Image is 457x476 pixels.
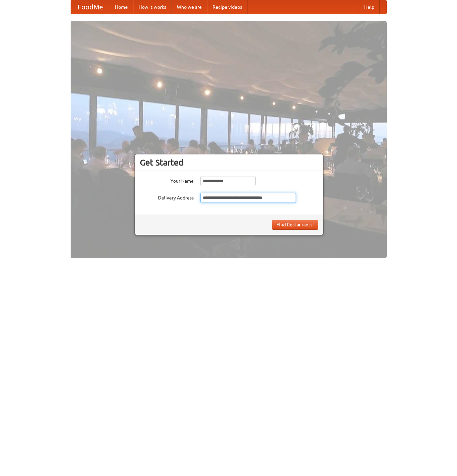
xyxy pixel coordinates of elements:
a: Help [359,0,380,14]
a: Home [110,0,133,14]
a: FoodMe [71,0,110,14]
label: Delivery Address [140,193,194,201]
label: Your Name [140,176,194,184]
a: Recipe videos [207,0,247,14]
a: Who we are [172,0,207,14]
button: Find Restaurants! [272,220,318,230]
h3: Get Started [140,157,318,168]
a: How it works [133,0,172,14]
